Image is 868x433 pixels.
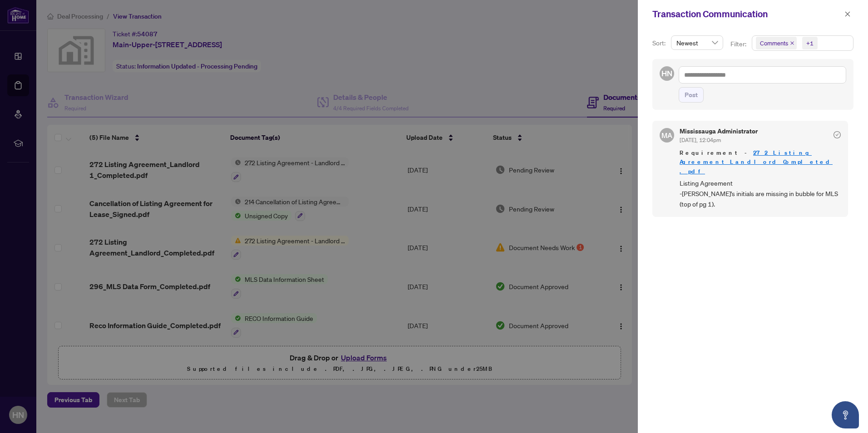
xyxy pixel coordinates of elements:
div: Transaction Communication [652,7,842,21]
a: 272 Listing Agreement_Landlord_Completed.pdf [680,149,833,175]
h5: Mississauga Administrator [680,128,758,134]
span: check-circle [833,131,841,138]
span: [DATE], 12:04pm [680,137,721,143]
span: Newest [676,36,718,49]
p: Filter: [730,39,748,49]
p: Sort: [652,38,667,48]
span: Requirement - [680,148,841,176]
span: close [790,41,794,45]
button: Post [679,87,704,103]
div: +1 [806,39,814,48]
span: HN [661,68,672,79]
span: Listing Agreement -[PERSON_NAME]'s initials are missing in bubble for MLS (top of pg 1). [680,178,841,210]
span: MA [661,130,672,141]
span: close [844,11,851,17]
span: Comments [760,39,788,48]
span: Comments [756,37,797,49]
button: Open asap [832,401,859,428]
